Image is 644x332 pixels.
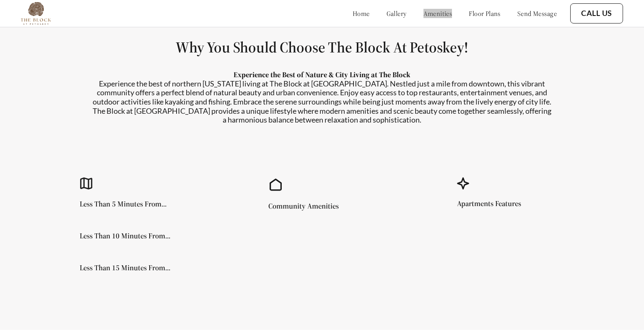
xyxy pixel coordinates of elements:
a: send message [517,9,557,18]
h5: Less Than 5 Minutes From... [80,200,167,208]
a: home [353,9,370,18]
p: Experience the best of northern [US_STATE] living at The Block at [GEOGRAPHIC_DATA]. Nestled just... [91,79,553,125]
img: The%20Block%20at%20Petoskey%20Logo%20-%20Transparent%20Background%20(1).png [21,2,51,25]
h5: Community Amenities [268,202,339,210]
h1: Why You Should Choose The Block At Petoskey! [20,38,624,57]
a: Call Us [581,9,612,18]
button: Call Us [570,3,623,24]
h5: Apartments Features [457,200,521,207]
a: amenities [423,9,452,18]
h5: Less Than 15 Minutes From... [80,264,171,272]
p: Experience the Best of Nature & City Living at The Block [91,70,553,79]
h5: Less Than 10 Minutes From... [80,232,171,240]
a: gallery [387,9,407,18]
a: floor plans [469,9,501,18]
